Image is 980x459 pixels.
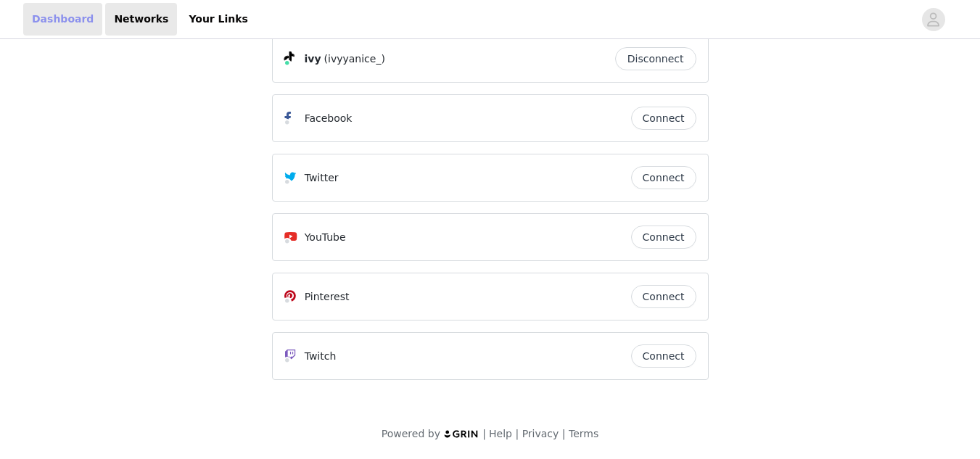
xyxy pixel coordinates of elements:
[482,428,486,439] span: |
[443,429,479,439] img: logo
[562,428,566,439] span: |
[522,428,559,439] a: Privacy
[105,3,177,36] a: Networks
[489,428,512,439] a: Help
[515,428,519,439] span: |
[305,230,346,245] p: YouTube
[305,289,350,305] p: Pinterest
[631,344,696,368] button: Connect
[631,285,696,308] button: Connect
[305,170,339,186] p: Twitter
[631,107,696,130] button: Connect
[631,226,696,249] button: Connect
[180,3,257,36] a: Your Links
[305,111,353,126] p: Facebook
[305,51,321,67] span: ivy
[23,3,102,36] a: Dashboard
[382,428,440,439] span: Powered by
[615,47,696,70] button: Disconnect
[569,428,598,439] a: Terms
[926,8,940,31] div: avatar
[305,349,337,364] p: Twitch
[324,51,385,67] span: (ivyyanice_)
[631,166,696,189] button: Connect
